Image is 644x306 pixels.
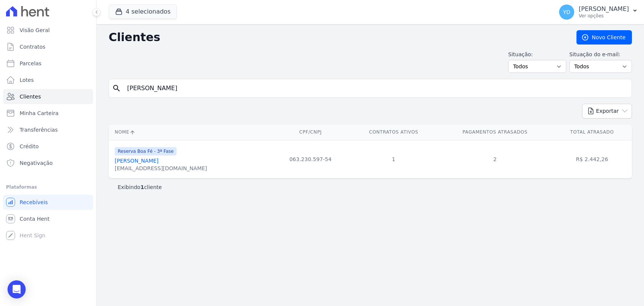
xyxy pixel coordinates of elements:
p: Exibindo cliente [118,183,162,191]
a: Parcelas [3,56,93,71]
button: 4 selecionados [109,5,177,19]
span: Crédito [20,143,39,150]
button: Exportar [582,104,632,118]
span: Parcelas [20,60,41,67]
a: Visão Geral [3,23,93,38]
th: Contratos Ativos [349,125,438,140]
span: Contratos [20,43,45,51]
a: Lotes [3,72,93,88]
span: Reserva Boa Fé - 3ª Fase [115,147,177,155]
div: Plataformas [6,183,90,192]
span: Recebíveis [20,198,48,206]
h2: Clientes [109,31,564,44]
a: Contratos [3,39,93,54]
td: R$ 2.442,26 [552,140,632,178]
a: Recebíveis [3,195,93,210]
b: 1 [140,184,144,190]
p: [PERSON_NAME] [579,5,629,13]
span: Conta Hent [20,215,49,223]
span: Clientes [20,93,41,100]
a: Transferências [3,122,93,137]
a: [PERSON_NAME] [115,158,158,164]
p: Ver opções [579,13,629,19]
div: [EMAIL_ADDRESS][DOMAIN_NAME] [115,165,207,172]
th: Pagamentos Atrasados [438,125,552,140]
a: Conta Hent [3,211,93,226]
button: YD [PERSON_NAME] Ver opções [553,2,644,23]
label: Situação: [508,51,566,58]
input: Buscar por nome, CPF ou e-mail [123,81,629,96]
th: CPF/CNPJ [272,125,349,140]
span: YD [563,9,570,15]
span: Minha Carteira [20,109,58,117]
span: Lotes [20,76,34,84]
th: Total Atrasado [552,125,632,140]
a: Crédito [3,139,93,154]
label: Situação do e-mail: [569,51,632,58]
span: Negativação [20,159,53,167]
a: Novo Cliente [576,30,632,45]
i: search [112,84,121,93]
a: Negativação [3,155,93,171]
div: Open Intercom Messenger [8,280,26,298]
span: Visão Geral [20,26,50,34]
a: Clientes [3,89,93,104]
td: 063.230.597-54 [272,140,349,178]
th: Nome [109,125,272,140]
span: Transferências [20,126,58,134]
td: 1 [349,140,438,178]
td: 2 [438,140,552,178]
a: Minha Carteira [3,106,93,121]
